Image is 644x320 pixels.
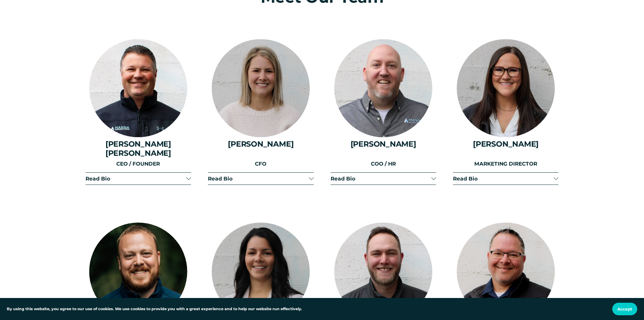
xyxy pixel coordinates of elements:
[208,173,313,185] button: Read Bio
[208,140,313,148] h4: [PERSON_NAME]
[86,160,191,168] p: CEO / FOUNDER
[331,173,436,185] button: Read Bio
[7,306,302,312] p: By using this website, you agree to our use of cookies. We use cookies to provide you with a grea...
[208,175,309,182] span: Read Bio
[331,140,436,148] h4: [PERSON_NAME]
[86,175,186,182] span: Read Bio
[617,306,632,312] span: Accept
[453,175,554,182] span: Read Bio
[612,303,637,315] button: Accept
[453,160,558,168] p: MARKETING DIRECTOR
[86,140,191,157] h4: [PERSON_NAME] [PERSON_NAME]
[208,160,313,168] p: CFO
[86,173,191,185] button: Read Bio
[331,175,431,182] span: Read Bio
[453,140,558,148] h4: [PERSON_NAME]
[331,160,436,168] p: COO / HR
[453,173,558,185] button: Read Bio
